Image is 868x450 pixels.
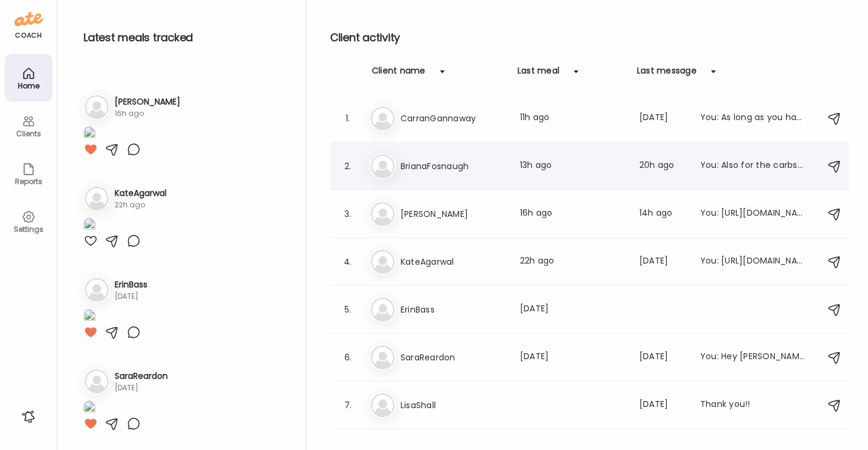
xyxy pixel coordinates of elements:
[401,302,506,317] h3: ErinBass
[401,159,506,173] h3: BrianaFosnaugh
[371,154,395,178] img: bg-avatar-default.svg
[639,398,686,412] div: [DATE]
[84,29,287,47] h2: Latest meals tracked
[330,29,849,47] h2: Client activity
[341,350,355,365] div: 6.
[371,202,395,226] img: bg-avatar-default.svg
[518,65,559,84] div: Last meal
[7,225,50,233] div: Settings
[115,370,168,382] h3: SaraReardon
[520,207,625,221] div: 16h ago
[639,350,686,365] div: [DATE]
[371,298,395,322] img: bg-avatar-default.svg
[7,130,50,137] div: Clients
[700,159,805,173] div: You: Also for the carbs- try to have them at most dinners so that you have enough carbs in your s...
[520,111,625,125] div: 11h ago
[341,255,355,269] div: 4.
[7,82,50,90] div: Home
[115,291,147,302] div: [DATE]
[700,398,805,412] div: Thank you!!
[639,207,686,221] div: 14h ago
[700,350,805,365] div: You: Hey [PERSON_NAME]! Happy [DATE]! How was this weekend? How do you feel going into the week a...
[115,278,147,291] h3: ErinBass
[520,302,625,317] div: [DATE]
[85,95,109,119] img: bg-avatar-default.svg
[520,159,625,173] div: 13h ago
[341,398,355,412] div: 7.
[84,309,96,325] img: images%2FIFFD6Lp5OJYCWt9NgWjrgf5tujb2%2Fv6nRx3P0zK28aUEQP7mw%2Fl6hb1c07nIHP6lktmun5_1080
[401,207,506,221] h3: [PERSON_NAME]
[85,186,109,210] img: bg-avatar-default.svg
[84,126,96,142] img: images%2Fmls5gikZwJfCZifiAnIYr4gr8zN2%2Fid0gXnZyGwwPgqgjxPE8%2F68fFlIVSaJYP96D6voQ6_1080
[14,10,43,29] img: ate
[115,200,167,210] div: 22h ago
[637,65,697,84] div: Last message
[372,65,426,84] div: Client name
[700,255,805,269] div: You: [URL][DOMAIN_NAME][PERSON_NAME]
[520,350,625,365] div: [DATE]
[341,302,355,317] div: 5.
[85,278,109,302] img: bg-avatar-default.svg
[700,111,805,125] div: You: As long as you have some protein in this salad, then it's perfect!
[115,382,168,393] div: [DATE]
[700,207,805,221] div: You: [URL][DOMAIN_NAME]
[371,250,395,274] img: bg-avatar-default.svg
[401,398,506,412] h3: LisaShall
[371,106,395,130] img: bg-avatar-default.svg
[401,350,506,365] h3: SaraReardon
[115,96,180,108] h3: [PERSON_NAME]
[115,108,180,119] div: 16h ago
[15,30,42,41] div: coach
[115,187,167,200] h3: KateAgarwal
[371,393,395,417] img: bg-avatar-default.svg
[84,400,96,417] img: images%2FTNhYi4jOXBXAnjLkX2OBydf87lZ2%2Fr7Eo0hXleSd1dYA92UWq%2FxVqgUg68Lhb2dpAPSS0H_1080
[341,111,355,125] div: 1.
[639,111,686,125] div: [DATE]
[85,369,109,393] img: bg-avatar-default.svg
[371,345,395,369] img: bg-avatar-default.svg
[401,255,506,269] h3: KateAgarwal
[639,159,686,173] div: 20h ago
[341,207,355,221] div: 3.
[401,111,506,125] h3: CarranGannaway
[341,159,355,173] div: 2.
[84,218,96,234] img: images%2FBSFQB00j0rOawWNVf4SvQtxQl562%2FbIgnHMPXjPc1vrFr4FFb%2FE8QeKWuO1rmMSYX8HbST_1080
[520,255,625,269] div: 22h ago
[7,177,50,185] div: Reports
[639,255,686,269] div: [DATE]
